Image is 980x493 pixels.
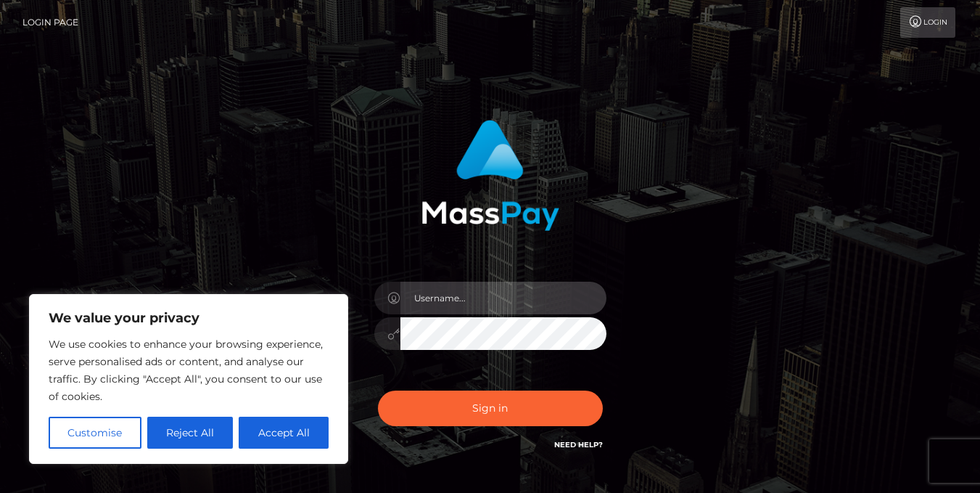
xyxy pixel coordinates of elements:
[421,120,559,231] img: MassPay Login
[49,417,141,449] button: Customise
[400,282,606,314] input: Username...
[49,335,329,405] p: We use cookies to enhance your browsing experience, serve personalised ads or content, and analys...
[22,7,78,38] a: Login Page
[554,440,603,449] a: Need Help?
[49,309,329,327] p: We value your privacy
[147,417,234,449] button: Reject All
[378,391,603,426] button: Sign in
[29,294,348,464] div: We value your privacy
[239,417,329,449] button: Accept All
[900,7,955,38] a: Login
